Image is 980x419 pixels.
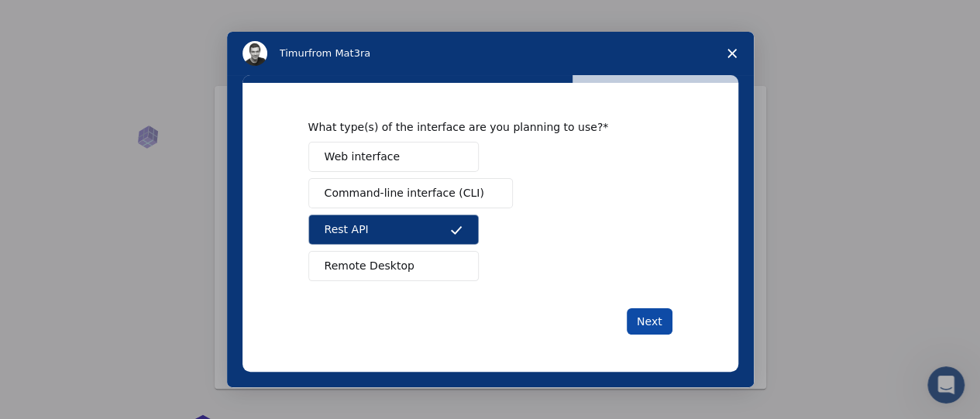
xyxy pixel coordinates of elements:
[308,178,513,208] button: Command-line interface (CLI)
[242,41,267,66] img: Profile image for Timur
[325,149,400,165] span: Web interface
[31,11,87,25] span: Support
[325,185,484,201] span: Command-line interface (CLI)
[308,251,479,281] button: Remote Desktop
[308,215,479,245] button: Rest API
[308,142,479,172] button: Web interface
[308,120,649,134] div: What type(s) of the interface are you planning to use?
[308,47,370,59] span: from Mat3ra
[710,32,754,75] span: Close survey
[325,222,369,238] span: Rest API
[280,47,308,59] span: Timur
[325,258,414,274] span: Remote Desktop
[627,308,672,335] button: Next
